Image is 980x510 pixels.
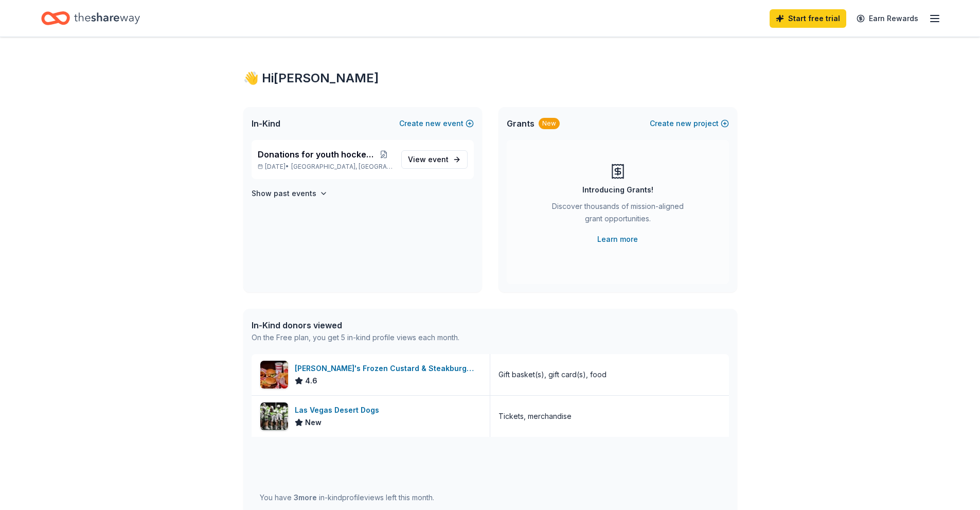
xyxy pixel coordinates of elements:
span: Grants [507,117,534,130]
span: new [425,117,441,130]
a: View event [401,150,468,169]
div: You have in-kind profile views left this month. [260,491,434,504]
span: 3 more [294,493,317,502]
div: Discover thousands of mission-aligned grant opportunities. [548,200,688,229]
a: Home [41,6,140,30]
div: 👋 Hi [PERSON_NAME] [243,70,737,86]
img: Image for Las Vegas Desert Dogs [260,402,288,430]
button: Createnewevent [399,117,474,130]
span: New [305,416,322,429]
div: [PERSON_NAME]'s Frozen Custard & Steakburgers [295,362,482,375]
img: Image for Freddy's Frozen Custard & Steakburgers [260,361,288,389]
span: Donations for youth hockey team [258,148,375,161]
span: [GEOGRAPHIC_DATA], [GEOGRAPHIC_DATA] [291,163,393,171]
h4: Show past events [252,187,316,200]
div: Tickets, merchandise [498,410,572,423]
span: In-Kind [252,117,280,130]
div: On the Free plan, you get 5 in-kind profile views each month. [252,331,459,344]
div: Gift basket(s), gift card(s), food [498,368,607,381]
button: Show past events [252,187,328,200]
a: Start free trial [770,9,846,28]
div: Introducing Grants! [582,184,653,196]
p: [DATE] • [258,163,393,171]
span: event [428,155,449,164]
a: Earn Rewards [850,9,924,28]
button: Createnewproject [650,117,729,130]
div: In-Kind donors viewed [252,319,459,331]
div: Las Vegas Desert Dogs [295,404,383,416]
div: New [539,118,560,129]
a: Learn more [597,233,638,245]
span: View [408,153,449,166]
span: new [676,117,691,130]
span: 4.6 [305,375,317,387]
